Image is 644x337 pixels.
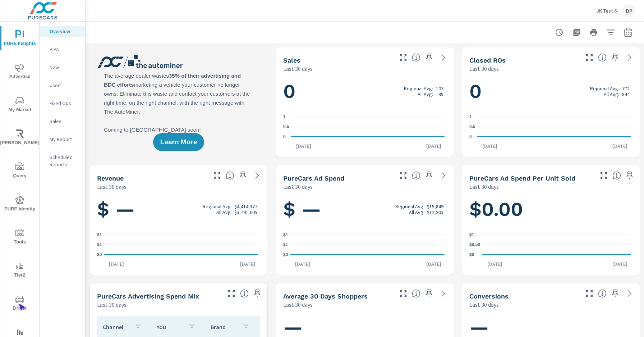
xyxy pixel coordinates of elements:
span: Advertise [3,63,37,81]
a: See more details in report [438,288,449,299]
p: Used [50,82,79,89]
div: My Report [40,134,85,145]
span: Save this to your personalized report [252,288,263,299]
div: Fixed Ops [40,98,85,109]
span: Save this to your personalized report [423,170,435,181]
p: [DATE] [477,142,502,150]
p: Last 30 days [283,64,313,73]
div: New [40,62,85,73]
h5: PureCars Ad Spend Per Unit Sold [469,174,575,182]
p: $12,903 [427,209,443,215]
text: $1 [469,232,474,237]
text: 0 [283,134,286,139]
p: 107 [436,86,443,91]
span: Driver [3,295,37,313]
p: All Avg: [216,209,232,215]
text: $1 [283,232,288,237]
p: All Avg: [409,209,424,215]
button: Apply Filters [604,25,618,40]
p: New [50,64,79,71]
p: [DATE] [607,142,632,150]
text: $0 [97,252,102,257]
span: Save this to your personalized report [237,170,249,181]
p: Scheduled Reports [50,154,79,168]
p: All Avg: [418,91,433,97]
h5: PureCars Ad Spend [283,174,344,182]
span: PURE Insights [3,30,37,48]
h5: PureCars Advertising Spend Mix [97,292,199,300]
p: Last 30 days [283,300,313,309]
span: PURE Identity [3,196,37,213]
p: [DATE] [104,260,129,268]
p: My Report [50,136,79,143]
div: Overview [40,26,85,37]
p: [DATE] [607,260,632,268]
button: Make Fullscreen [397,170,409,181]
button: Make Fullscreen [397,288,409,299]
p: 95 [438,91,443,97]
p: You [157,323,182,331]
div: DP [622,4,635,17]
div: Sales [40,116,85,127]
h1: 0 [469,79,632,104]
h5: Revenue [97,174,124,182]
p: Last 30 days [283,182,313,191]
button: Print Report [586,25,601,40]
h5: Conversions [469,292,509,300]
span: Average cost of advertising per each vehicle sold at the dealer over the selected date range. The... [612,171,621,180]
span: Save this to your personalized report [609,288,621,299]
p: Last 30 days [97,182,126,191]
p: JK Test 6 [597,8,617,14]
p: Regional Avg: [395,204,424,209]
p: Regional Avg: [404,86,433,91]
p: Regional Avg: [203,204,232,209]
span: Save this to your personalized report [423,52,435,63]
h1: 0 [283,79,446,104]
text: $1 [97,232,102,237]
text: 1 [283,114,286,119]
h5: Average 30 Days Shoppers [283,292,368,300]
button: Make Fullscreen [584,52,595,63]
span: Learn More [160,139,197,145]
p: Overview [50,28,79,35]
p: Channel [103,323,128,331]
span: Total cost of media for all PureCars channels for the selected dealership group over the selected... [412,171,420,180]
p: [DATE] [291,142,316,150]
a: See more details in report [438,170,449,181]
h1: $ — [283,197,446,222]
p: 844 [622,91,630,97]
span: Save this to your personalized report [423,288,435,299]
text: $0 [283,252,288,257]
span: Tier2 [3,262,37,279]
p: [DATE] [482,260,507,268]
p: [DATE] [235,260,260,268]
span: This table looks at how you compare to the amount of budget you spend per channel as opposed to y... [240,289,249,298]
p: $4,414,377 [234,204,257,209]
span: Save this to your personalized report [609,52,621,63]
button: "Export Report to PDF" [569,25,584,40]
h5: Closed ROs [469,56,506,64]
p: [DATE] [290,260,315,268]
span: Number of Repair Orders Closed by the selected dealership group over the selected time range. [So... [598,53,607,62]
p: Sales [50,118,79,125]
text: $0.50 [469,242,480,247]
span: Save this to your personalized report [624,170,635,181]
button: Select Date Range [621,25,635,40]
p: Last 30 days [469,182,499,191]
p: 772 [622,86,630,91]
p: [DATE] [421,142,446,150]
span: The number of dealer-specified goals completed by a visitor. [Source: This data is provided by th... [598,289,607,298]
text: 0 [469,134,472,139]
h1: $ — [97,197,260,222]
a: See more details in report [438,52,449,63]
a: See more details in report [624,288,635,299]
h1: $0.00 [469,197,632,222]
button: Make Fullscreen [211,170,223,181]
p: $3,791,605 [234,209,257,215]
p: [DATE] [421,260,446,268]
p: Fixed Ops [50,100,79,107]
h5: Sales [283,56,300,64]
button: Learn More [153,133,204,151]
span: My Market [3,96,37,114]
p: Last 30 days [469,300,499,309]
